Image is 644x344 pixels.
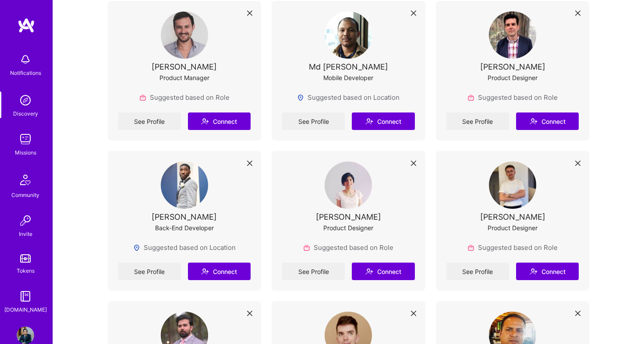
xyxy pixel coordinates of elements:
div: [PERSON_NAME] [316,212,381,221]
div: [PERSON_NAME] [152,62,217,71]
img: bell [17,51,34,68]
img: User Avatar [161,161,208,209]
div: Invite [19,229,32,239]
i: icon Close [411,311,416,316]
img: User Avatar [161,11,208,59]
div: Product Manager [159,73,209,82]
button: Connect [516,263,579,280]
div: Suggested based on Role [303,243,393,252]
i: icon Close [247,311,252,316]
img: User Avatar [325,161,372,209]
div: Discovery [13,109,38,118]
img: User Avatar [17,326,34,344]
a: See Profile [118,263,181,280]
div: Suggested based on Role [467,243,558,252]
img: User Avatar [489,11,536,59]
div: Back-End Developer [155,223,214,232]
i: icon Close [247,11,252,16]
button: Connect [188,112,251,130]
div: Md [PERSON_NAME] [309,62,388,71]
div: [PERSON_NAME] [480,212,545,221]
i: icon Connect [201,267,209,275]
div: Notifications [10,68,41,77]
i: icon Connect [365,117,373,125]
a: See Profile [446,112,509,130]
img: User Avatar [325,11,372,59]
div: [DOMAIN_NAME] [4,305,47,314]
i: icon Close [575,11,580,16]
img: Community [15,169,36,190]
img: guide book [17,288,34,305]
i: icon Close [411,161,416,166]
button: Connect [352,112,414,130]
button: Connect [188,263,251,280]
i: icon Connect [365,267,373,275]
button: Connect [352,263,414,280]
img: tokens [20,254,31,263]
div: Mobile Developer [323,73,373,82]
div: Community [11,190,39,200]
a: See Profile [282,112,345,130]
a: See Profile [118,112,181,130]
div: [PERSON_NAME] [480,62,545,71]
i: icon Connect [530,267,538,275]
i: icon Connect [530,117,538,125]
a: User Avatar [14,326,36,344]
img: User Avatar [489,161,536,209]
i: icon Connect [201,117,209,125]
img: Locations icon [297,94,304,101]
div: Suggested based on Role [139,93,230,102]
div: Tokens [17,266,35,275]
i: icon Close [247,161,252,166]
div: Product Designer [488,73,538,82]
img: Role icon [139,94,146,101]
div: [PERSON_NAME] [152,212,217,221]
a: See Profile [282,263,345,280]
a: See Profile [446,263,509,280]
div: Suggested based on Location [297,93,400,102]
img: teamwork [17,130,34,148]
div: Suggested based on Location [133,243,236,252]
img: Role icon [467,244,474,251]
img: Invite [17,212,34,229]
img: Locations icon [133,244,140,251]
div: Suggested based on Role [467,93,558,102]
i: icon Close [575,311,580,316]
div: Product Designer [488,223,538,232]
img: Role icon [303,244,310,251]
img: logo [18,18,35,33]
img: Role icon [467,94,474,101]
i: icon Close [575,161,580,166]
div: Missions [15,148,36,157]
div: Product Designer [323,223,373,232]
button: Connect [516,112,579,130]
img: discovery [17,91,34,109]
i: icon Close [411,11,416,16]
